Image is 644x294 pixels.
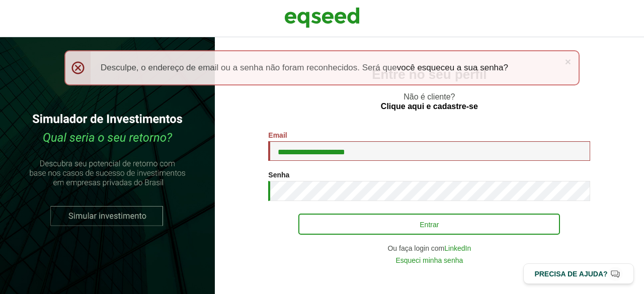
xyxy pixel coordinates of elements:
[565,56,571,67] a: ×
[268,245,590,252] div: Ou faça login com
[64,50,580,85] div: Desculpe, o endereço de email ou a senha não foram reconhecidos. Será que
[284,5,360,30] img: EqSeed Logo
[235,92,624,111] p: Não é cliente?
[298,214,560,235] button: Entrar
[397,63,508,72] a: você esqueceu a sua senha?
[268,132,287,139] label: Email
[381,103,478,111] a: Clique aqui e cadastre-se
[444,245,471,252] a: LinkedIn
[268,171,289,178] label: Senha
[395,257,463,264] a: Esqueci minha senha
